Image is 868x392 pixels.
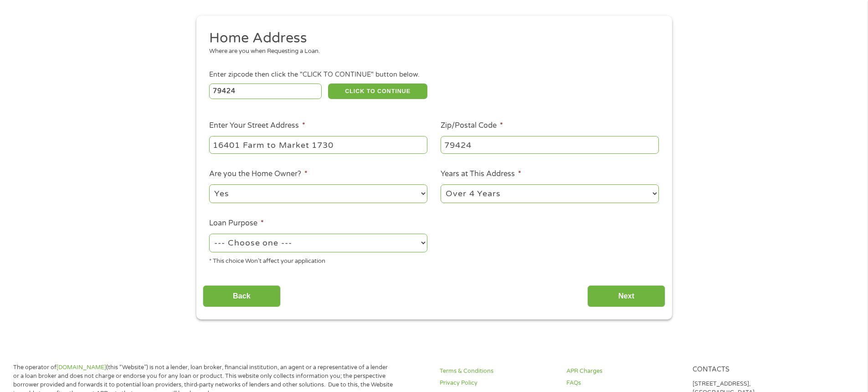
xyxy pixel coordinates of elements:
[440,367,555,376] a: Terms & Conditions
[328,84,427,99] button: CLICK TO CONTINUE
[209,121,305,131] label: Enter Your Street Address
[441,169,521,179] label: Years at This Address
[209,169,308,179] label: Are you the Home Owner?
[209,84,322,99] input: Enter Zipcode (e.g 01510)
[693,366,808,374] h4: Contacts
[441,121,503,131] label: Zip/Postal Code
[209,47,652,56] div: Where are you when Requesting a Loan.
[566,367,682,376] a: APR Charges
[209,254,427,266] div: * This choice Won’t affect your application
[587,285,665,308] input: Next
[203,285,281,308] input: Back
[56,364,106,371] a: [DOMAIN_NAME]
[209,136,427,153] input: 1 Main Street
[209,70,658,80] div: Enter zipcode then click the "CLICK TO CONTINUE" button below.
[566,379,682,387] a: FAQs
[440,379,555,387] a: Privacy Policy
[209,219,264,228] label: Loan Purpose
[209,29,652,47] h2: Home Address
